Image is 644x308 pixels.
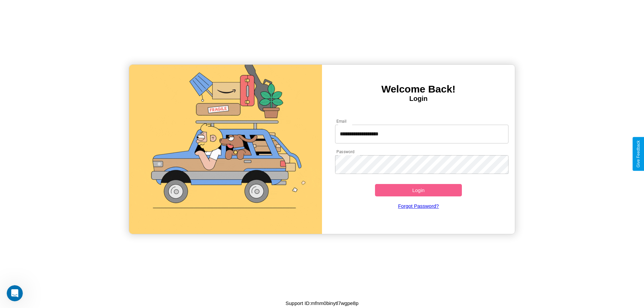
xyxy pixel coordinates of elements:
[636,140,641,168] div: Give Feedback
[322,83,515,95] h3: Welcome Back!
[336,118,347,124] label: Email
[7,285,23,301] iframe: Intercom live chat
[336,149,354,155] label: Password
[129,65,322,234] img: gif
[375,184,462,196] button: Login
[285,299,359,308] p: Support ID: mfnm0binytl7wgpe8p
[322,95,515,103] h4: Login
[332,196,505,215] a: Forgot Password?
